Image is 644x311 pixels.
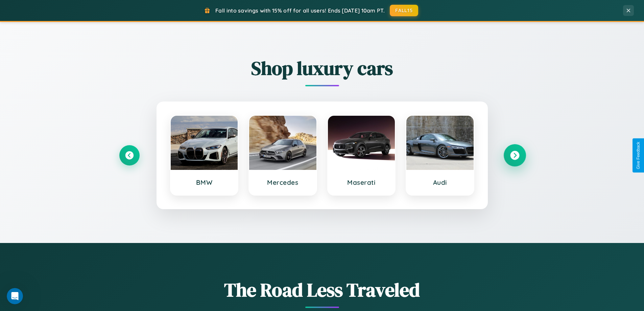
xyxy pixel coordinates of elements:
[413,178,467,186] h3: Audi
[335,178,388,186] h3: Maserati
[119,277,525,303] h1: The Road Less Traveled
[390,5,418,16] button: FALL15
[636,142,641,169] div: Give Feedback
[256,178,310,186] h3: Mercedes
[7,288,23,304] iframe: Intercom live chat
[215,7,385,14] span: Fall into savings with 15% off for all users! Ends [DATE] 10am PT.
[177,178,231,186] h3: BMW
[119,55,525,81] h2: Shop luxury cars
